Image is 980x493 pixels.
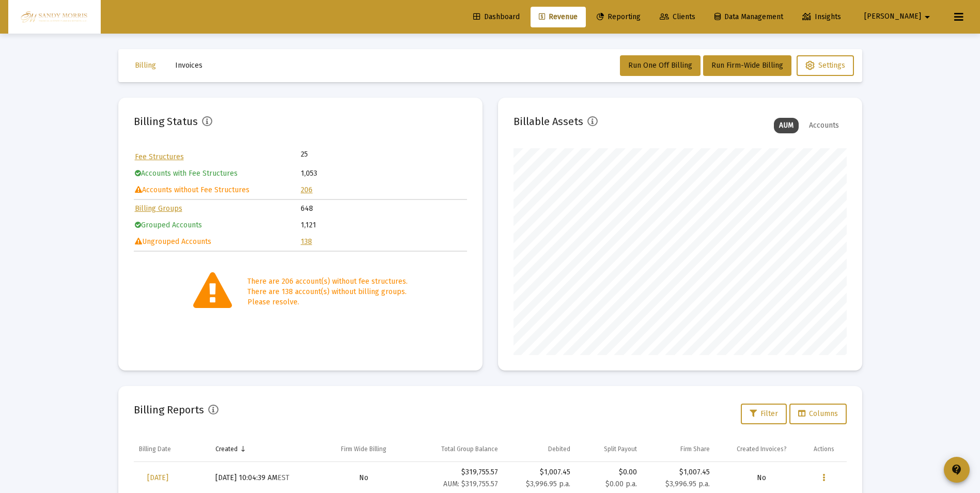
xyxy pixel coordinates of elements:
[301,166,466,181] td: 1,053
[737,445,787,453] div: Created Invoices?
[575,437,642,461] td: Column Split Payout
[808,437,847,461] td: Column Actions
[135,182,300,198] td: Accounts without Fee Structures
[642,437,714,461] td: Column Firm Share
[864,12,921,21] span: [PERSON_NAME]
[167,55,211,76] button: Invoices
[277,473,289,482] small: EST
[581,467,637,489] div: $0.00
[341,445,386,453] div: Firm Wide Billing
[665,480,710,488] small: $3,996.95 p.a.
[323,473,405,483] div: No
[805,61,845,70] span: Settings
[301,149,383,160] td: 25
[135,152,184,161] a: Fee Structures
[135,166,300,181] td: Accounts with Fee Structures
[147,473,168,482] span: [DATE]
[503,437,575,461] td: Column Debited
[473,12,520,21] span: Dashboard
[588,7,649,27] a: Reporting
[706,7,791,27] a: Data Management
[797,55,854,76] button: Settings
[951,464,963,476] mat-icon: contact_support
[465,7,528,27] a: Dashboard
[774,118,799,133] div: AUM
[921,7,934,27] mat-icon: arrow_drop_down
[301,218,466,233] td: 1,121
[703,55,791,76] button: Run Firm-Wide Billing
[620,55,701,76] button: Run One Off Billing
[531,7,586,27] a: Revenue
[741,404,787,424] button: Filter
[318,437,410,461] td: Column Firm Wide Billing
[814,445,834,453] div: Actions
[135,234,300,250] td: Ungrouped Accounts
[127,55,164,76] button: Billing
[711,61,783,70] span: Run Firm-Wide Billing
[247,287,408,297] div: There are 138 account(s) without billing groups.
[715,437,808,461] td: Column Created Invoices?
[16,7,93,27] img: Dashboard
[597,12,641,21] span: Reporting
[794,7,849,27] a: Insights
[750,409,778,418] span: Filter
[720,473,803,483] div: No
[605,480,637,488] small: $0.00 p.a.
[410,437,503,461] td: Column Total Group Balance
[789,404,847,424] button: Columns
[134,437,211,461] td: Column Billing Date
[604,445,637,453] div: Split Payout
[714,12,783,21] span: Data Management
[247,276,408,287] div: There are 206 account(s) without fee structures.
[301,201,466,217] td: 648
[139,468,177,488] a: [DATE]
[680,445,710,453] div: Firm Share
[134,402,204,418] h2: Billing Reports
[215,445,238,453] div: Created
[441,445,498,453] div: Total Group Balance
[210,437,318,461] td: Column Created
[135,218,300,233] td: Grouped Accounts
[175,61,203,70] span: Invoices
[514,113,583,130] h2: Billable Assets
[508,467,570,477] div: $1,007.45
[301,186,313,194] a: 206
[134,113,198,130] h2: Billing Status
[852,6,946,27] button: [PERSON_NAME]
[548,445,570,453] div: Debited
[247,297,408,307] div: Please resolve.
[301,237,312,246] a: 138
[651,7,704,27] a: Clients
[443,480,498,488] small: AUM: $319,755.57
[526,480,570,488] small: $3,996.95 p.a.
[539,12,578,21] span: Revenue
[804,118,844,133] div: Accounts
[215,473,313,483] div: [DATE] 10:04:39 AM
[628,61,692,70] span: Run One Off Billing
[647,467,709,477] div: $1,007.45
[139,445,171,453] div: Billing Date
[802,12,841,21] span: Insights
[415,467,498,489] div: $319,755.57
[660,12,695,21] span: Clients
[135,61,156,70] span: Billing
[798,409,838,418] span: Columns
[135,204,182,213] a: Billing Groups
